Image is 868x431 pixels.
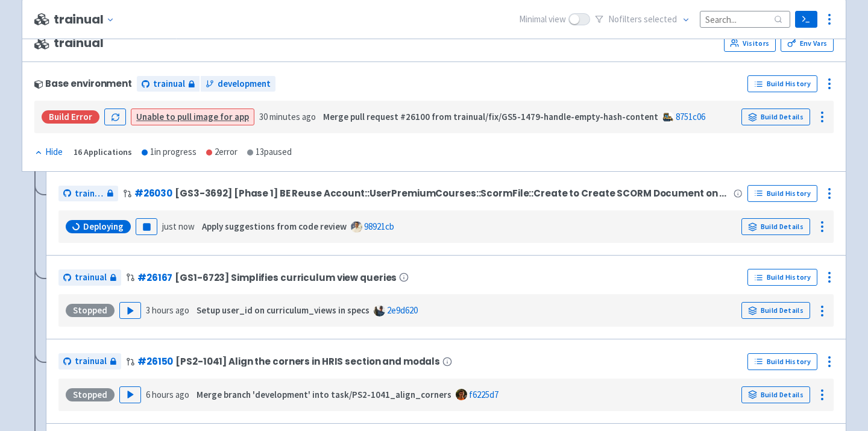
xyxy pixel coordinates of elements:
[197,389,451,400] strong: Merge branch 'development' into task/PS2-1041_align_corners
[119,386,141,403] button: Play
[644,13,677,25] span: selected
[323,111,658,122] strong: Merge pull request #26100 from trainual/fix/GS5-1479-handle-empty-hash-content
[134,187,172,200] a: #26030
[202,221,347,232] strong: Apply suggestions from code review
[724,35,776,52] a: Visitors
[136,111,249,122] a: Unable to pull image for app
[146,389,189,400] time: 6 hours ago
[137,355,173,368] a: #26150
[75,354,107,368] span: trainual
[42,110,99,124] div: Build Error
[741,302,810,319] a: Build Details
[119,302,141,319] button: Play
[137,271,172,284] a: #26167
[747,269,817,286] a: Build History
[206,145,237,159] div: 2 error
[259,111,316,122] time: 30 minutes ago
[146,304,189,316] time: 3 hours ago
[162,221,195,232] time: just now
[34,145,64,159] button: Hide
[58,269,121,286] a: trainual
[469,389,498,400] a: f6225d7
[747,75,817,92] a: Build History
[66,304,115,317] div: Stopped
[741,386,810,403] a: Build Details
[197,304,370,316] strong: Setup user_id on curriculum_views in specs
[676,111,705,122] a: 8751c06
[795,11,817,28] a: Terminal
[66,388,115,401] div: Stopped
[741,218,810,235] a: Build Details
[741,109,810,125] a: Build Details
[136,218,157,235] button: Pause
[142,145,197,159] div: 1 in progress
[364,221,394,232] a: 98921cb
[175,356,440,367] span: [PS2-1041] Align the corners in HRIS section and modals
[608,13,677,27] span: No filter s
[519,13,566,27] span: Minimal view
[747,353,817,370] a: Build History
[781,35,834,52] a: Env Vars
[137,76,200,92] a: trainual
[75,187,104,201] span: trainual
[54,13,119,27] button: trainual
[175,272,397,283] span: [GS1-6723] Simplifies curriculum view queries
[34,145,63,159] div: Hide
[74,145,132,159] div: 16 Applications
[175,188,731,198] span: [GS3-3692] [Phase 1] BE Reuse Account::UserPremiumCourses::ScormFile::Create to Create SCORM Docu...
[247,145,292,159] div: 13 paused
[58,353,121,370] a: trainual
[201,76,275,92] a: development
[218,77,271,91] span: development
[58,186,118,202] a: trainual
[153,77,185,91] span: trainual
[700,11,790,27] input: Search...
[747,185,817,202] a: Build History
[387,304,418,316] a: 2e9d620
[83,221,124,233] span: Deploying
[34,78,132,89] div: Base environment
[75,271,107,285] span: trainual
[34,36,104,50] span: trainual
